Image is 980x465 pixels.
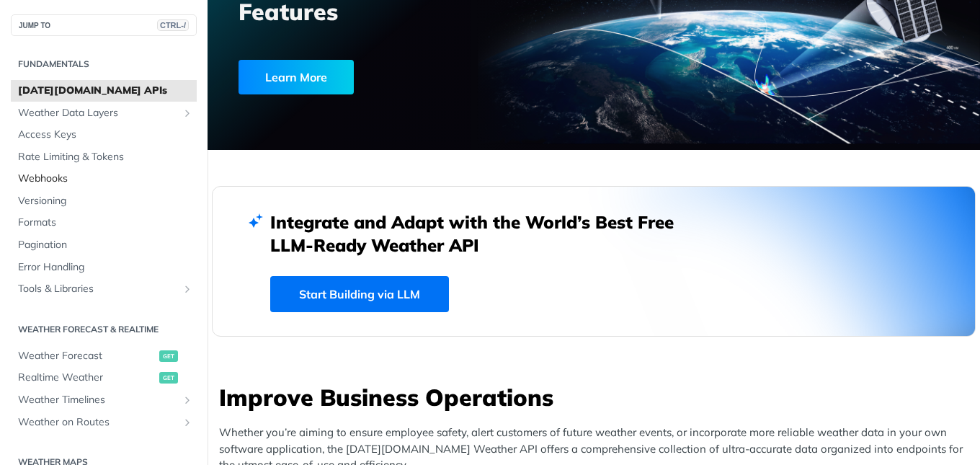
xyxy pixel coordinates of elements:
a: Start Building via LLM [270,276,449,312]
a: Formats [11,212,197,234]
a: Weather on RoutesShow subpages for Weather on Routes [11,412,197,433]
a: Weather Forecastget [11,345,197,367]
span: Error Handling [18,260,193,275]
a: Error Handling [11,257,197,278]
a: Learn More [239,60,535,94]
a: Tools & LibrariesShow subpages for Tools & Libraries [11,278,197,300]
a: Rate Limiting & Tokens [11,146,197,168]
a: Weather TimelinesShow subpages for Weather Timelines [11,389,197,411]
span: Webhooks [18,172,193,186]
span: CTRL-/ [157,19,189,31]
span: Weather Timelines [18,393,178,407]
span: Versioning [18,194,193,208]
span: get [159,372,178,384]
h2: Fundamentals [11,58,197,71]
span: Weather Forecast [18,349,156,363]
a: Versioning [11,190,197,212]
h2: Weather Forecast & realtime [11,323,197,336]
a: [DATE][DOMAIN_NAME] APIs [11,80,197,102]
div: Learn More [239,60,354,94]
span: Pagination [18,238,193,252]
a: Pagination [11,234,197,256]
button: Show subpages for Tools & Libraries [182,283,193,295]
span: [DATE][DOMAIN_NAME] APIs [18,84,193,98]
span: Weather on Routes [18,415,178,430]
a: Weather Data LayersShow subpages for Weather Data Layers [11,102,197,124]
span: get [159,350,178,362]
button: Show subpages for Weather on Routes [182,417,193,428]
a: Access Keys [11,124,197,146]
button: Show subpages for Weather Data Layers [182,107,193,119]
span: Tools & Libraries [18,282,178,296]
span: Rate Limiting & Tokens [18,150,193,164]
a: Webhooks [11,168,197,190]
span: Weather Data Layers [18,106,178,120]
h3: Improve Business Operations [219,381,976,413]
a: Realtime Weatherget [11,367,197,389]
span: Realtime Weather [18,371,156,385]
span: Formats [18,216,193,230]
button: JUMP TOCTRL-/ [11,14,197,36]
h2: Integrate and Adapt with the World’s Best Free LLM-Ready Weather API [270,211,695,257]
button: Show subpages for Weather Timelines [182,394,193,406]
span: Access Keys [18,128,193,142]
